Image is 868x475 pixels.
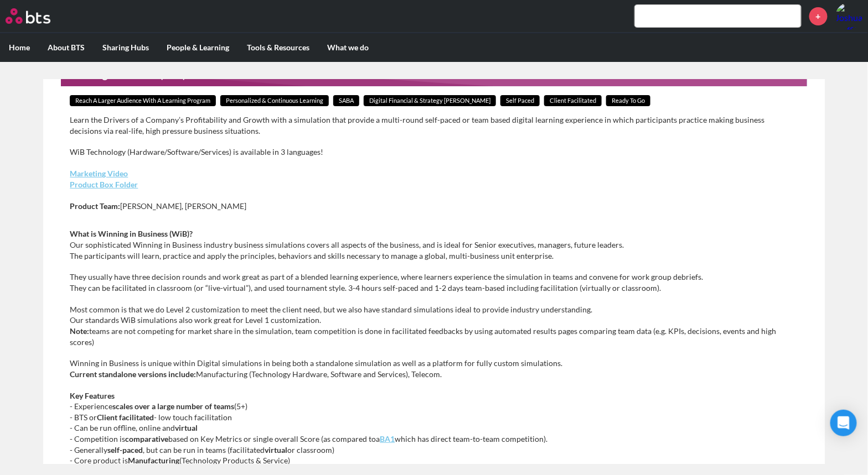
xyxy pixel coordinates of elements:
span: Ready to go [606,95,650,107]
p: Learn the Drivers of a Company’s Profitability and Growth with a simulation that provide a multi-... [70,114,798,136]
strong: virtual [175,423,198,432]
p: WiB Technology (Hardware/Software/Services) is available in 3 languages! [70,147,798,158]
p: Our sophisticated Winning in Business industry business simulations covers all aspects of the bus... [70,228,798,261]
a: BA1 [380,434,395,443]
label: What we do [318,33,378,62]
span: Self paced [500,95,540,107]
p: Most common is that we do Level 2 customization to meet the client need, but we also have standar... [70,304,798,347]
strong: scales over a large number of teams [112,401,234,411]
a: Go home [6,8,71,24]
strong: Key Features [70,391,115,400]
label: About BTS [39,33,94,62]
label: Sharing Hubs [94,33,158,62]
em: as compared to [323,434,376,443]
p: [PERSON_NAME], [PERSON_NAME] [70,201,798,212]
p: They usually have three decision rounds and work great as part of a blended learning experience, ... [70,272,798,293]
strong: self-paced [107,445,143,455]
div: Open Intercom Messenger [830,410,857,436]
label: People & Learning [158,33,238,62]
strong: virtual [265,445,287,455]
strong: Product Team: [70,201,120,211]
a: Product Box Folder [70,180,138,189]
strong: Client facilitated [97,413,154,422]
span: SABA [333,95,359,107]
label: Tools & Resources [238,33,318,62]
span: Reach a Larger Audience With a Learning Program [70,95,216,107]
strong: Current standalone versions include: [70,369,196,379]
a: Profile [836,3,862,29]
a: + [809,7,828,25]
span: Personalized & Continuous Learning [220,95,329,107]
span: Client facilitated [544,95,602,107]
img: Joshua Duffill [836,3,862,29]
a: Marketing Video [70,169,128,178]
strong: Note: [70,326,89,336]
strong: Manufacturing [128,456,179,465]
span: Digital financial & Strategy [PERSON_NAME] [364,95,496,107]
strong: comparative [125,434,168,443]
p: Winning in Business is unique within Digital simulations in being both a standalone simulation as... [70,358,798,379]
img: BTS Logo [6,8,50,24]
strong: What is Winning in Business (WiB)? [70,229,193,238]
